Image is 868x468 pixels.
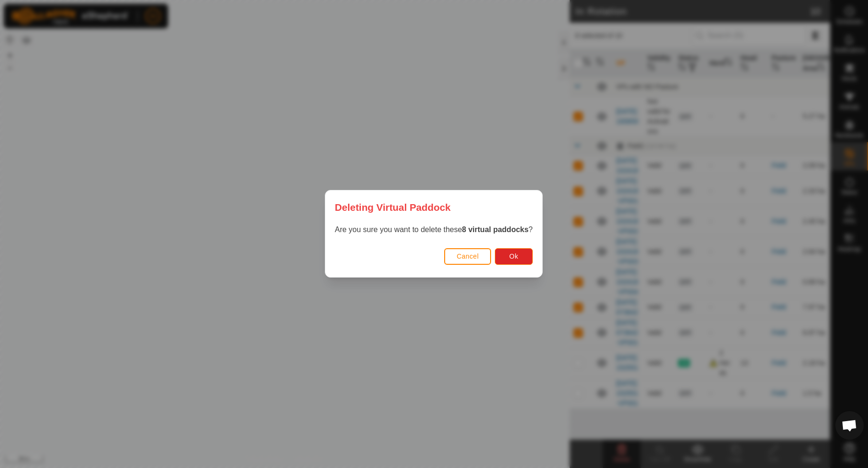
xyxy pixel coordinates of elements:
[510,253,519,261] span: Ok
[495,248,533,265] button: Ok
[335,226,533,234] span: Are you sure you want to delete these ?
[335,200,451,215] span: Deleting Virtual Paddock
[835,411,864,440] a: Open chat
[462,226,529,234] strong: 8 virtual paddocks
[457,253,479,261] span: Cancel
[445,248,492,265] button: Cancel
